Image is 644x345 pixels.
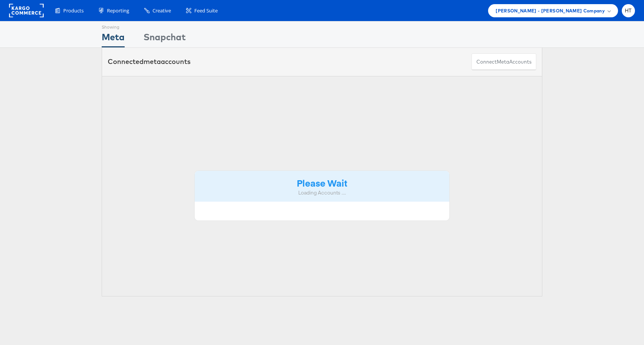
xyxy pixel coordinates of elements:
[200,189,444,196] div: Loading Accounts ....
[143,30,186,47] div: Snapchat
[108,57,191,67] div: Connected accounts
[153,7,171,14] span: Creative
[472,53,536,70] button: ConnectmetaAccounts
[194,7,218,14] span: Feed Suite
[107,7,129,14] span: Reporting
[143,57,161,66] span: meta
[102,30,125,47] div: Meta
[297,176,347,189] strong: Please Wait
[625,8,632,13] span: HT
[496,7,605,15] span: [PERSON_NAME] - [PERSON_NAME] Company
[497,58,509,65] span: meta
[102,21,125,30] div: Showing
[63,7,84,14] span: Products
